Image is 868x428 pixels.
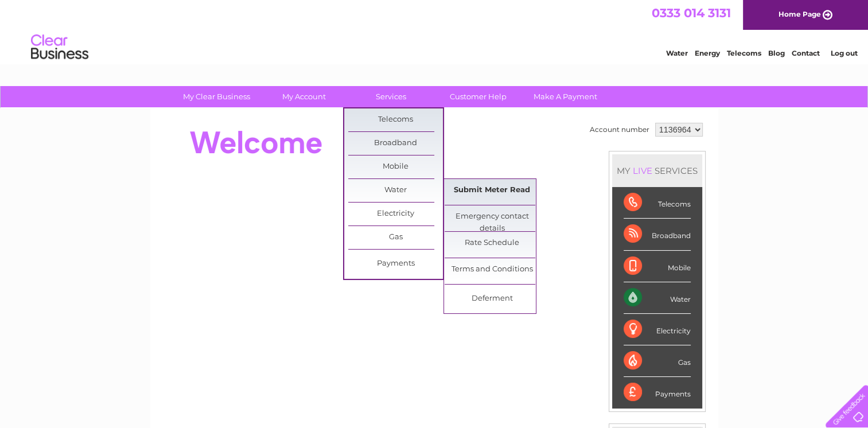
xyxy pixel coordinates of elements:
img: logo.png [30,30,89,65]
a: Services [344,86,438,107]
div: Electricity [624,314,691,345]
a: Terms and Conditions [445,258,539,281]
div: Water [624,282,691,314]
a: Electricity [348,203,443,225]
a: Telecoms [727,49,761,57]
a: Payments [348,252,443,275]
a: Mobile [348,155,443,178]
a: Customer Help [431,86,526,107]
a: Log out [830,49,857,57]
a: Water [348,179,443,202]
div: Mobile [624,251,691,282]
div: Telecoms [624,187,691,219]
a: My Account [256,86,351,107]
a: Contact [792,49,820,57]
a: Blog [768,49,785,57]
div: LIVE [630,165,655,176]
a: Submit Meter Read [445,179,539,202]
td: Account number [587,120,652,139]
a: Make A Payment [518,86,613,107]
a: Gas [348,226,443,249]
div: Gas [624,345,691,377]
a: Rate Schedule [445,232,539,255]
a: Emergency contact details [445,205,539,228]
a: My Clear Business [169,86,264,107]
a: Telecoms [348,108,443,131]
a: 0333 014 3131 [652,6,731,20]
a: Water [666,49,688,57]
a: Broadband [348,132,443,155]
div: MY SERVICES [612,154,702,187]
div: Clear Business is a trading name of Verastar Limited (registered in [GEOGRAPHIC_DATA] No. 3667643... [164,6,706,56]
a: Energy [695,49,720,57]
div: Payments [624,377,691,408]
a: Deferment [445,287,539,310]
div: Broadband [624,219,691,250]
